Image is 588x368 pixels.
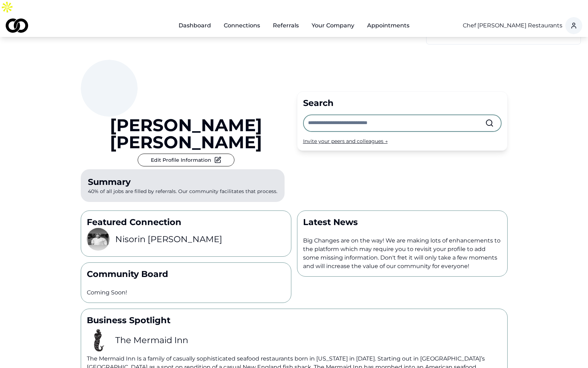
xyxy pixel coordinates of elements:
[87,268,285,280] p: Community Board
[115,335,188,346] h3: The Mermaid Inn
[303,97,502,109] div: Search
[6,18,28,33] img: logo
[173,18,415,33] nav: Main
[115,234,222,245] h3: Nisorin [PERSON_NAME]
[218,18,266,33] a: Connections
[361,18,415,33] a: Appointments
[303,236,502,271] p: Big Changes are on the way! We are making lots of enhancements to the platform which may require ...
[87,228,110,251] img: 92ffd1f6-664f-4b6e-ae17-734ba5dc0076-FA46925F-4868-477A-87F0-C10FF46F63B5-profile_picture.jpeg
[303,138,502,145] div: Invite your peers and colleagues →
[87,217,285,228] p: Featured Connection
[463,21,562,30] button: Chef [PERSON_NAME] Restaurants
[81,117,291,151] a: [PERSON_NAME] [PERSON_NAME]
[267,18,304,33] a: Referrals
[303,217,502,228] p: Latest News
[87,329,110,352] img: 2536d4df-93e4-455f-9ee8-7602d4669c22-images-images-profile_picture.png
[87,315,502,326] p: Business Spotlight
[88,176,277,188] div: Summary
[81,169,285,202] p: 40% of all jobs are filled by referrals. Our community facilitates that process.
[87,288,285,297] p: Coming Soon!
[173,18,217,33] a: Dashboard
[138,154,234,166] button: Edit Profile Information
[306,18,360,33] button: Your Company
